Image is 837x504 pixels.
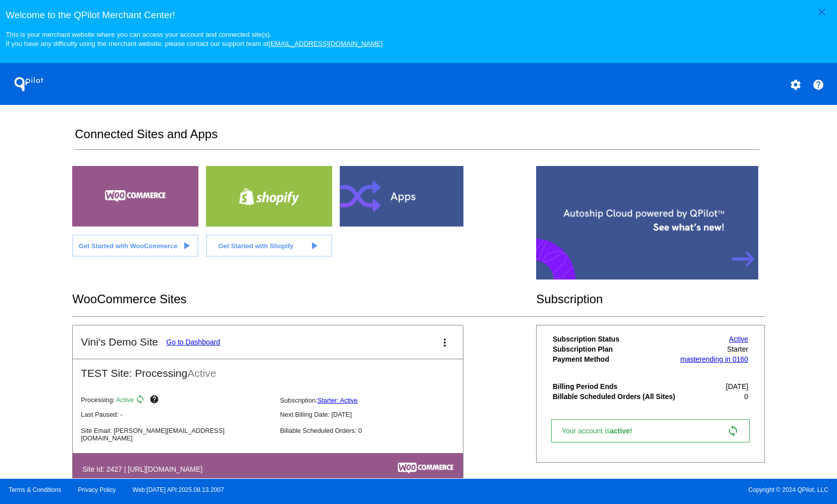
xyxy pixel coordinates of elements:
h2: TEST Site: Processing [73,359,463,379]
h2: Vini's Demo Site [81,336,158,348]
a: Privacy Policy [78,486,116,493]
h2: Subscription [536,292,765,306]
th: Subscription Status [552,334,678,344]
a: Terms & Conditions [9,486,61,493]
span: Active [187,367,216,379]
p: Site Email: [PERSON_NAME][EMAIL_ADDRESS][DOMAIN_NAME] [81,427,272,442]
a: Starter: Active [318,397,358,404]
p: Billable Scheduled Orders: 0 [280,427,471,434]
p: Processing: [81,395,272,407]
h4: Site Id: 2427 | [URL][DOMAIN_NAME] [82,465,207,473]
a: Active [729,335,748,343]
span: Copyright © 2024 QPilot, LLC [427,486,828,493]
p: Last Paused: - [81,411,272,418]
mat-icon: sync [135,395,147,407]
a: masterending in 0160 [680,355,748,363]
a: Go to Dashboard [166,338,220,346]
h2: WooCommerce Sites [72,292,536,306]
img: c53aa0e5-ae75-48aa-9bee-956650975ee5 [398,463,453,474]
a: [EMAIL_ADDRESS][DOMAIN_NAME] [269,40,383,47]
th: Billing Period Ends [552,382,678,391]
h2: Connected Sites and Apps [75,127,759,150]
h1: QPilot [9,74,49,94]
h3: Welcome to the QPilot Merchant Center! [6,10,831,21]
th: Subscription Plan [552,345,678,354]
a: Your account isactive! sync [551,419,750,442]
mat-icon: settings [790,79,802,91]
span: Get Started with WooCommerce [79,242,177,250]
mat-icon: play_arrow [180,240,192,252]
th: Payment Method [552,355,678,364]
p: Subscription: [280,397,471,404]
small: This is your merchant website where you can access your account and connected site(s). If you hav... [6,31,382,47]
span: Active [116,397,134,404]
a: Get Started with Shopify [206,235,332,257]
p: Next Billing Date: [DATE] [280,411,471,418]
span: 0 [744,393,748,401]
span: master [680,355,702,363]
th: Billable Scheduled Orders (All Sites) [552,392,678,401]
span: Your account is [562,427,643,435]
mat-icon: play_arrow [308,240,320,252]
mat-icon: close [816,6,828,18]
a: Web:[DATE] API:2025.08.13.2007 [133,486,224,493]
mat-icon: help [812,79,824,91]
mat-icon: help [149,395,162,407]
span: Starter [727,345,748,353]
a: Get Started with WooCommerce [72,235,198,257]
span: active! [610,427,637,435]
span: [DATE] [726,382,748,390]
mat-icon: sync [727,425,739,437]
span: Get Started with Shopify [219,242,294,250]
mat-icon: more_vert [439,337,451,349]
